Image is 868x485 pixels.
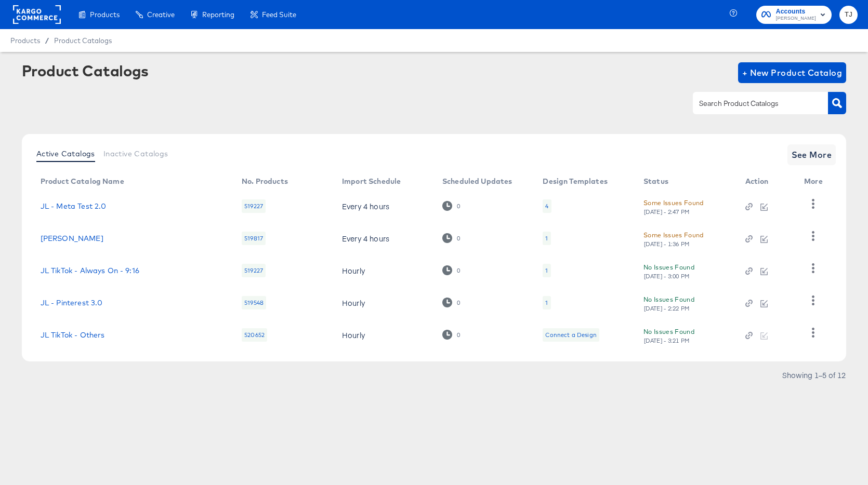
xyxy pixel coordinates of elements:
[242,328,267,342] div: 520652
[643,197,704,208] div: Some Issues Found
[456,267,461,274] div: 0
[103,150,168,158] span: Inactive Catalogs
[41,299,103,307] a: JL - Pinterest 3.0
[442,330,461,340] div: 0
[442,177,512,185] div: Scheduled Updates
[41,266,139,275] a: JL TikTok - Always On - 9:16
[442,298,461,307] div: 0
[334,287,434,319] td: Hourly
[839,6,858,24] button: TJ
[442,201,461,211] div: 0
[242,199,266,213] div: 519227
[456,299,461,306] div: 0
[543,199,551,213] div: 4
[643,230,704,240] div: Some Issues Found
[36,150,95,158] span: Active Catalogs
[543,328,599,342] div: Connect a Design
[334,319,434,351] td: Hourly
[456,235,461,242] div: 0
[242,177,288,185] div: No. Products
[262,10,296,19] span: Feed Suite
[545,331,596,339] div: Connect a Design
[737,173,796,190] th: Action
[543,177,607,185] div: Design Templates
[545,299,548,307] div: 1
[242,232,266,245] div: 519817
[738,62,847,83] button: + New Product Catalog
[643,230,704,248] button: Some Issues Found[DATE] - 1:36 PM
[643,240,690,248] div: [DATE] - 1:36 PM
[41,202,107,210] a: JL - Meta Test 2.0
[202,10,234,19] span: Reporting
[543,232,550,245] div: 1
[635,173,737,190] th: Status
[787,144,836,165] button: See More
[40,36,54,45] span: /
[334,222,434,254] td: Every 4 hours
[776,15,816,23] span: [PERSON_NAME]
[643,208,690,215] div: [DATE] - 2:47 PM
[643,197,704,215] button: Some Issues Found[DATE] - 2:47 PM
[545,202,548,210] div: 4
[442,265,461,275] div: 0
[242,296,266,309] div: 519548
[334,190,434,222] td: Every 4 hours
[545,266,548,275] div: 1
[147,10,175,19] span: Creative
[796,173,835,190] th: More
[756,6,832,24] button: Accounts[PERSON_NAME]
[697,98,808,110] input: Search Product Catalogs
[792,147,832,162] span: See More
[41,331,105,339] a: JL TikTok - Others
[334,254,434,287] td: Hourly
[41,177,124,185] div: Product Catalog Name
[10,36,40,45] span: Products
[844,9,853,21] span: TJ
[456,331,461,339] div: 0
[782,371,846,379] div: Showing 1–5 of 12
[242,264,266,277] div: 519227
[543,296,550,309] div: 1
[54,36,112,45] a: Product Catalogs
[742,65,843,80] span: + New Product Catalog
[90,10,120,19] span: Products
[41,234,103,243] a: [PERSON_NAME]
[776,6,816,17] span: Accounts
[342,177,401,185] div: Import Schedule
[22,62,149,79] div: Product Catalogs
[442,233,461,243] div: 0
[456,203,461,210] div: 0
[543,264,550,277] div: 1
[545,234,548,243] div: 1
